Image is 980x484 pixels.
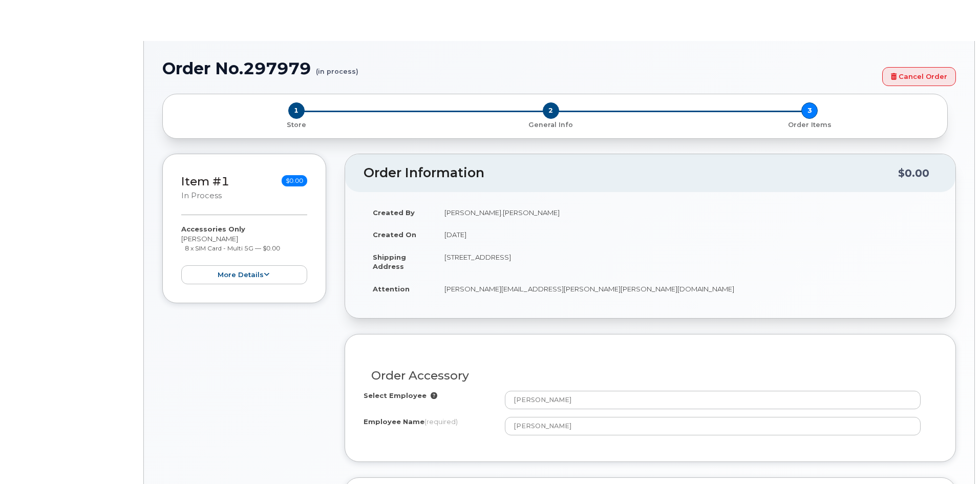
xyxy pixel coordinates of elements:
[181,225,245,233] strong: Accessories Only
[364,391,427,401] label: Select Employee
[185,244,280,252] small: 8 x SIM Card - Multi 5G — $0.00
[181,191,222,200] small: in process
[181,174,229,188] a: Item #1
[898,163,929,183] div: $0.00
[421,119,680,130] a: 2 General Info
[364,166,898,180] h2: Order Information
[425,120,676,130] p: General Info
[435,278,937,300] td: [PERSON_NAME][EMAIL_ADDRESS][PERSON_NAME][PERSON_NAME][DOMAIN_NAME]
[373,208,415,217] strong: Created By
[882,67,956,86] a: Cancel Order
[373,253,406,271] strong: Shipping Address
[171,119,421,130] a: 1 Store
[282,175,307,186] span: $0.00
[435,246,937,278] td: [STREET_ADDRESS]
[505,391,921,409] input: Select Employee to assign to this device
[431,392,437,399] i: Selection will overwrite employee Name, Number, City and Business Units inputs
[505,417,921,435] input: Please fill out this field
[181,224,307,284] div: [PERSON_NAME]
[162,59,877,77] h1: Order No.297979
[371,369,929,382] h3: Order Accessory
[288,102,305,119] span: 1
[373,230,416,239] strong: Created On
[364,417,458,427] label: Employee Name
[373,285,410,293] strong: Attention
[175,120,417,130] p: Store
[435,223,937,246] td: [DATE]
[316,59,358,75] small: (in process)
[424,417,458,426] span: (required)
[435,201,937,224] td: [PERSON_NAME].[PERSON_NAME]
[543,102,559,119] span: 2
[181,265,307,284] button: more details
